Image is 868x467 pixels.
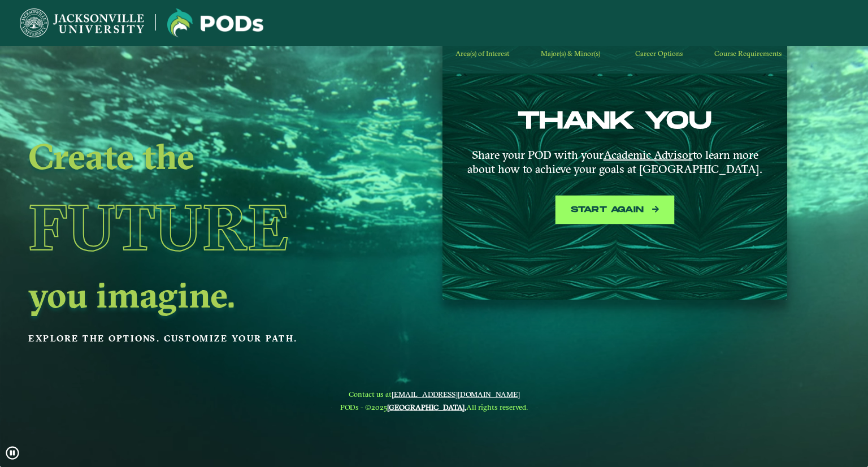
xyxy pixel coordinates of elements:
[28,330,362,347] p: Explore the options. Customize your path.
[20,8,144,37] img: Jacksonville University logo
[448,107,782,136] h3: THANK YOU
[558,198,671,222] button: Start again
[28,279,362,310] h2: you imagine.
[392,390,520,399] a: [EMAIL_ADDRESS][DOMAIN_NAME]
[604,148,693,162] a: Academic Advisor
[340,390,528,399] span: Contact us at
[541,49,600,58] span: Major(s) & Minor(s)
[28,140,362,172] h2: Create the
[28,176,362,279] h1: Future
[387,403,466,412] a: [GEOGRAPHIC_DATA].
[167,8,263,37] img: Jacksonville University logo
[714,49,782,58] span: Course Requirements
[635,49,683,58] span: Career Options
[340,403,528,412] span: PODs - ©2025 All rights reserved.
[457,148,773,176] p: Share your POD with your to learn more about how to achieve your goals at [GEOGRAPHIC_DATA].
[455,49,509,58] span: Area(s) of Interest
